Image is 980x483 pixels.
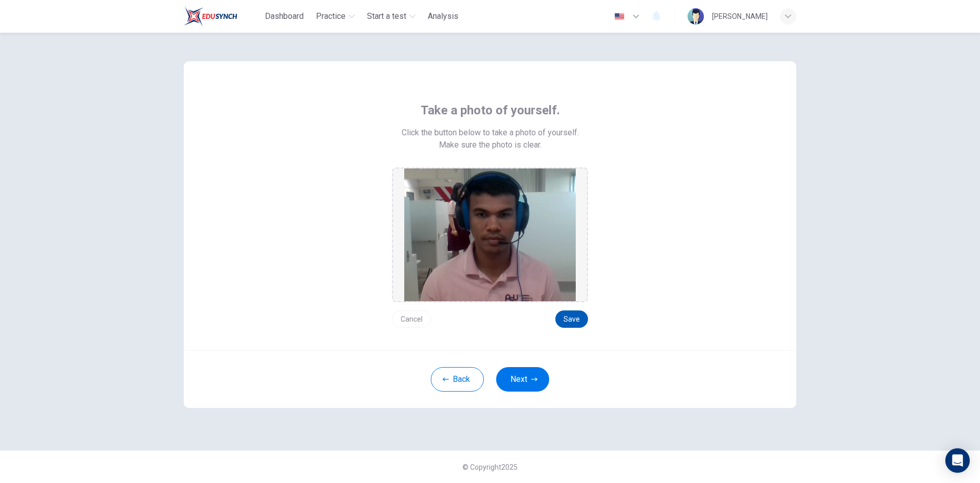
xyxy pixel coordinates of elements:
[496,367,549,392] button: Next
[613,13,626,20] img: en
[363,7,420,26] button: Start a test
[428,10,458,22] span: Analysis
[261,7,308,26] button: Dashboard
[945,448,970,473] div: Open Intercom Messenger
[555,310,588,328] button: Save
[431,367,484,392] button: Back
[402,127,579,139] span: Click the button below to take a photo of yourself.
[312,7,359,26] button: Practice
[712,10,768,22] div: [PERSON_NAME]
[265,10,304,22] span: Dashboard
[424,7,462,26] button: Analysis
[367,10,406,22] span: Start a test
[688,8,704,25] img: Profile picture
[404,168,576,301] img: preview screemshot
[184,6,237,27] img: Train Test logo
[184,6,261,27] a: Train Test logo
[439,139,542,151] span: Make sure the photo is clear.
[421,102,560,118] span: Take a photo of yourself.
[316,10,346,22] span: Practice
[392,310,431,328] button: Cancel
[462,463,518,471] span: © Copyright 2025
